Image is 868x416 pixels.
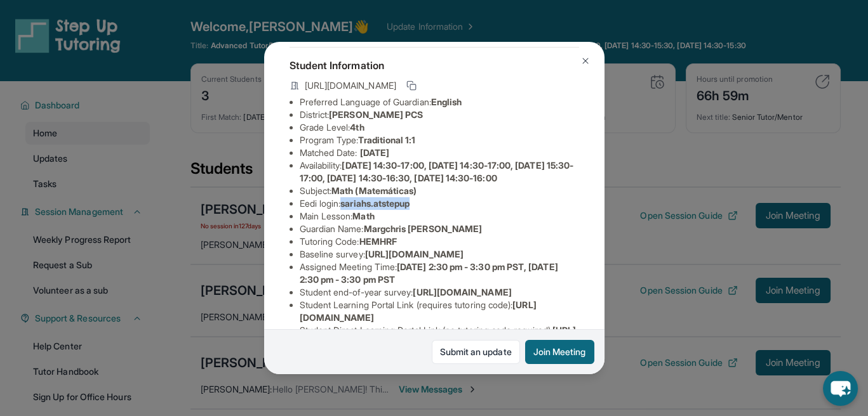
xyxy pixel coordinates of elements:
[300,261,579,286] li: Assigned Meeting Time :
[300,286,579,299] li: Student end-of-year survey :
[300,185,579,197] li: Subject :
[404,78,419,93] button: Copy link
[432,340,520,364] a: Submit an update
[300,223,579,235] li: Guardian Name :
[360,147,389,158] span: [DATE]
[305,79,396,92] span: [URL][DOMAIN_NAME]
[431,96,462,107] span: English
[290,58,579,73] h4: Student Information
[300,108,579,121] li: District:
[300,134,579,146] li: Program Type:
[365,249,464,259] span: [URL][DOMAIN_NAME]
[358,134,415,145] span: Traditional 1:1
[300,159,579,185] li: Availability:
[300,261,558,285] span: [DATE] 2:30 pm - 3:30 pm PST, [DATE] 2:30 pm - 3:30 pm PST
[300,197,579,210] li: Eedi login :
[413,287,511,297] span: [URL][DOMAIN_NAME]
[340,198,410,209] span: sariahs.atstepup
[300,210,579,223] li: Main Lesson :
[300,235,579,248] li: Tutoring Code :
[300,324,579,349] li: Student Direct Learning Portal Link (no tutoring code required) :
[580,56,591,66] img: Close Icon
[823,371,858,406] button: chat-button
[352,211,374,221] span: Math
[300,248,579,261] li: Baseline survey :
[300,96,579,108] li: Preferred Language of Guardian:
[300,146,579,159] li: Matched Date:
[525,340,594,364] button: Join Meeting
[329,109,423,120] span: [PERSON_NAME] PCS
[300,160,574,183] span: [DATE] 14:30-17:00, [DATE] 14:30-17:00, [DATE] 15:30-17:00, [DATE] 14:30-16:30, [DATE] 14:30-16:00
[364,223,483,234] span: Margchris [PERSON_NAME]
[359,236,397,247] span: HEMHRF
[300,299,579,324] li: Student Learning Portal Link (requires tutoring code) :
[350,122,364,133] span: 4th
[331,185,417,196] span: Math (Matemáticas)
[300,121,579,134] li: Grade Level:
